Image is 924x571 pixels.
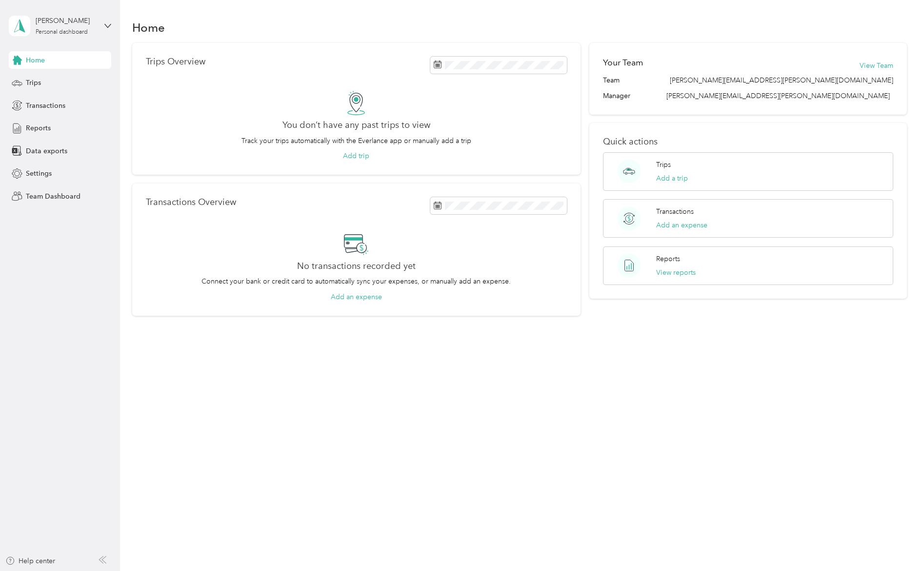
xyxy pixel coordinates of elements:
[26,191,80,202] span: Team Dashboard
[656,160,671,170] p: Trips
[603,75,620,85] span: Team
[656,173,688,184] button: Add a trip
[666,92,890,100] span: [PERSON_NAME][EMAIL_ADDRESS][PERSON_NAME][DOMAIN_NAME]
[146,57,205,67] p: Trips Overview
[656,206,694,217] p: Transactions
[656,220,707,230] button: Add an expense
[869,516,924,571] iframe: Everlance-gr Chat Button Frame
[282,120,430,130] h2: You don’t have any past trips to view
[201,276,511,286] p: Connect your bank or credit card to automatically sync your expenses, or manually add an expense.
[26,78,41,88] span: Trips
[670,75,893,85] span: [PERSON_NAME][EMAIL_ADDRESS][PERSON_NAME][DOMAIN_NAME]
[241,136,471,146] p: Track your trips automatically with the Everlance app or manually add a trip
[26,168,52,179] span: Settings
[26,101,65,111] span: Transactions
[603,137,894,147] p: Quick actions
[5,556,55,566] button: Help center
[146,197,236,207] p: Transactions Overview
[331,292,382,302] button: Add an expense
[132,22,165,33] h1: Home
[343,151,369,161] button: Add trip
[36,29,88,35] div: Personal dashboard
[26,123,51,133] span: Reports
[603,91,630,101] span: Manager
[860,61,893,71] button: View Team
[656,254,680,264] p: Reports
[603,57,643,69] h2: Your Team
[36,16,97,26] div: [PERSON_NAME]
[26,146,67,156] span: Data exports
[656,267,696,278] button: View reports
[297,261,416,271] h2: No transactions recorded yet
[26,55,45,65] span: Home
